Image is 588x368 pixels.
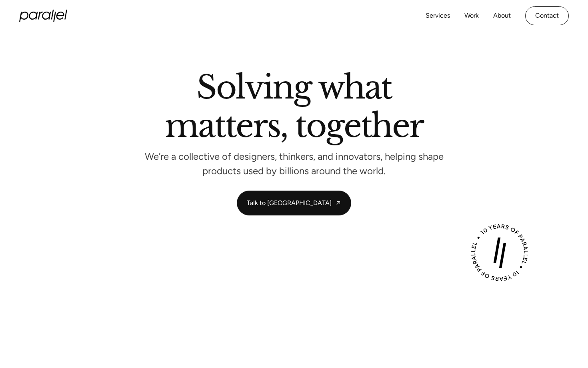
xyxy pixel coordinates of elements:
p: We’re a collective of designers, thinkers, and innovators, helping shape products used by billion... [144,153,444,175]
a: Contact [525,6,569,25]
a: About [493,10,511,22]
a: Services [426,10,450,22]
a: home [19,10,67,22]
h2: Solving what matters, together [165,72,423,145]
a: Work [464,10,479,22]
